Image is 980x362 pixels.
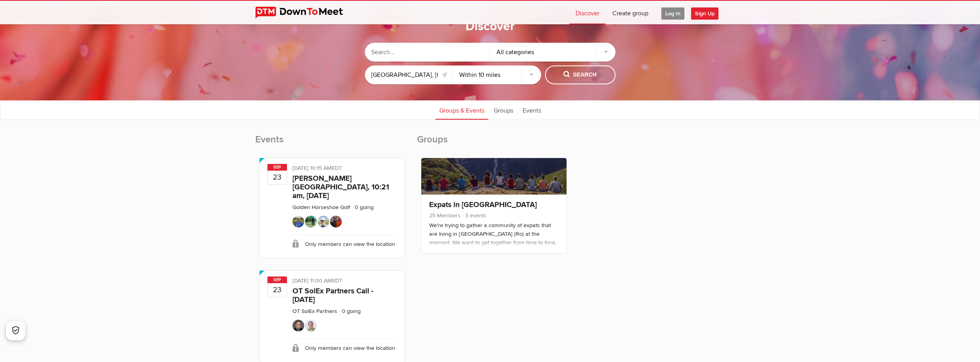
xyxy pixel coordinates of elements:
[490,43,615,62] div: All categories
[569,1,606,24] a: Discover
[365,43,490,62] input: Search...
[292,277,397,287] div: [DATE] 11:00 AM
[332,277,342,284] span: America/Toronto
[292,235,397,253] div: Only members can view the location
[332,165,342,171] span: America/Toronto
[267,277,287,283] span: Sep
[691,7,718,20] span: Sign Up
[268,170,287,184] b: 23
[691,1,725,24] a: Sign Up
[429,212,460,219] span: 25 Members
[606,1,655,24] a: Create group
[292,204,350,211] a: Golden Horseshoe Golf
[417,133,725,154] h2: Groups
[339,308,361,315] li: 0 going
[292,286,374,304] a: OT SolEx Partners Call - [DATE]
[305,216,317,227] img: Casemaker
[255,7,355,18] img: DownToMeet
[292,308,337,315] a: OT SolEx Partners
[292,320,304,331] img: Sean Murphy, Cassia
[429,200,537,209] a: Expats in [GEOGRAPHIC_DATA]
[563,71,597,79] span: Search
[292,164,397,174] div: [DATE] 10:15 AM
[305,320,317,331] img: David Nock_Cad-Capture
[292,174,389,200] a: [PERSON_NAME][GEOGRAPHIC_DATA], 10:21 am, [DATE]
[267,164,287,171] span: Sep
[330,216,342,227] img: tonybruyn
[292,216,304,227] img: Beth the golf gal
[352,204,374,211] li: 0 going
[661,7,684,20] span: Log In
[655,1,691,24] a: Log In
[292,339,397,357] div: Only members can view the location
[466,18,515,35] h1: Discover
[429,221,559,272] div: We're trying to gather a community of expats that are living in [GEOGRAPHIC_DATA] (Ro) at the mom...
[318,216,329,227] img: Mike N
[462,212,486,219] span: 3 events
[519,100,545,120] a: Events
[268,283,287,297] b: 23
[490,100,517,120] a: Groups
[435,100,488,120] a: Groups & Events
[255,133,409,154] h2: Events
[365,65,453,84] input: Location or ZIP-Code
[545,65,615,84] button: Search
